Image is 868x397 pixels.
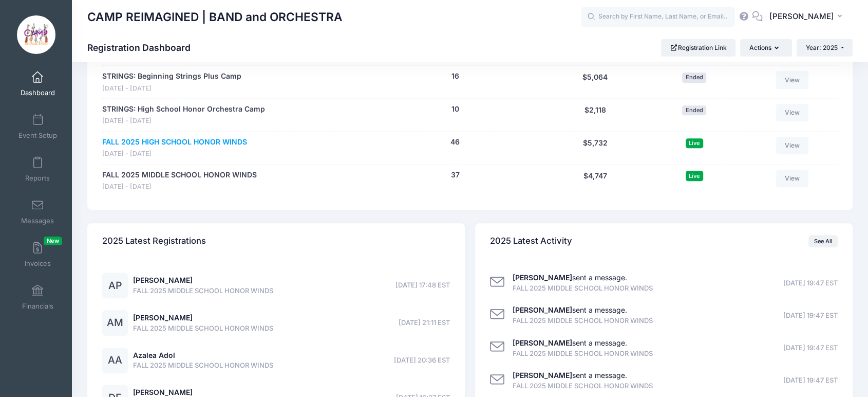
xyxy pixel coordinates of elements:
strong: [PERSON_NAME] [513,305,572,314]
a: Reports [13,151,62,187]
span: FALL 2025 MIDDLE SCHOOL HONOR WINDS [513,283,653,294]
span: [DATE] 21:11 EST [399,318,450,328]
strong: [PERSON_NAME] [513,371,572,380]
span: FALL 2025 MIDDLE SCHOOL HONOR WINDS [133,360,273,371]
span: FALL 2025 MIDDLE SCHOOL HONOR WINDS [133,323,273,334]
div: AM [102,310,128,336]
span: [DATE] 17:48 EST [395,280,450,291]
a: View [776,170,809,187]
a: [PERSON_NAME] [133,313,193,322]
a: AM [102,319,128,328]
a: [PERSON_NAME]sent a message. [513,273,627,282]
input: Search by First Name, Last Name, or Email... [581,7,735,27]
a: See All [808,235,838,247]
h1: Registration Dashboard [87,42,199,53]
h4: 2025 Latest Registrations [102,227,206,256]
span: Ended [682,73,706,82]
a: AP [102,282,128,291]
span: [DATE] 20:36 EST [394,355,450,366]
a: FALL 2025 MIDDLE SCHOOL HONOR WINDS [102,170,257,181]
span: Year: 2025 [806,44,838,51]
span: [DATE] 19:47 EST [783,343,838,353]
button: 46 [450,137,460,148]
span: [DATE] - [DATE] [102,84,241,94]
a: [PERSON_NAME]sent a message. [513,371,627,380]
span: FALL 2025 MIDDLE SCHOOL HONOR WINDS [133,286,273,296]
a: AA [102,356,128,365]
a: FALL 2025 HIGH SCHOOL HONOR WINDS [102,137,247,148]
a: STRINGS: High School Honor Orchestra Camp [102,104,265,115]
span: FALL 2025 MIDDLE SCHOOL HONOR WINDS [513,316,653,326]
span: [DATE] - [DATE] [102,182,257,192]
a: [PERSON_NAME] [133,388,193,396]
a: [PERSON_NAME]sent a message. [513,338,627,347]
a: Event Setup [13,109,62,145]
a: Dashboard [13,66,62,102]
span: [DATE] 19:47 EST [783,311,838,321]
strong: [PERSON_NAME] [513,273,572,282]
span: New [44,237,62,245]
span: FALL 2025 MIDDLE SCHOOL HONOR WINDS [513,381,653,391]
span: Financials [22,302,53,311]
div: $5,732 [543,137,646,159]
button: 16 [451,71,459,82]
a: [PERSON_NAME]sent a message. [513,305,627,314]
span: Invoices [25,259,51,268]
button: 10 [451,104,459,115]
button: Actions [740,39,791,57]
strong: [PERSON_NAME] [513,338,572,347]
div: $2,118 [543,104,646,126]
span: Live [686,171,703,181]
a: View [776,71,809,88]
a: STRINGS: Beginning Strings Plus Camp [102,71,241,82]
a: [PERSON_NAME] [133,276,193,284]
button: 37 [451,170,460,181]
img: CAMP REIMAGINED | BAND and ORCHESTRA [17,15,55,54]
span: Dashboard [21,88,55,97]
span: [DATE] 19:47 EST [783,375,838,386]
a: Registration Link [661,39,735,57]
span: Reports [25,174,50,183]
span: [PERSON_NAME] [769,11,834,22]
a: Azalea Adol [133,351,175,359]
a: Messages [13,194,62,230]
span: FALL 2025 MIDDLE SCHOOL HONOR WINDS [513,349,653,359]
h4: 2025 Latest Activity [490,227,572,256]
span: [DATE] - [DATE] [102,116,265,126]
span: [DATE] 19:47 EST [783,278,838,288]
a: InvoicesNew [13,237,62,273]
button: [PERSON_NAME] [763,5,853,29]
a: View [776,104,809,121]
span: Messages [21,216,54,225]
div: $5,064 [543,71,646,93]
span: Event Setup [18,131,57,140]
span: Ended [682,105,706,115]
button: Year: 2025 [797,39,853,57]
span: [DATE] - [DATE] [102,149,247,159]
span: Live [686,138,703,148]
div: AA [102,348,128,373]
div: $4,747 [543,170,646,192]
div: AP [102,273,128,298]
h1: CAMP REIMAGINED | BAND and ORCHESTRA [87,5,343,29]
a: Financials [13,279,62,315]
a: View [776,137,809,154]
